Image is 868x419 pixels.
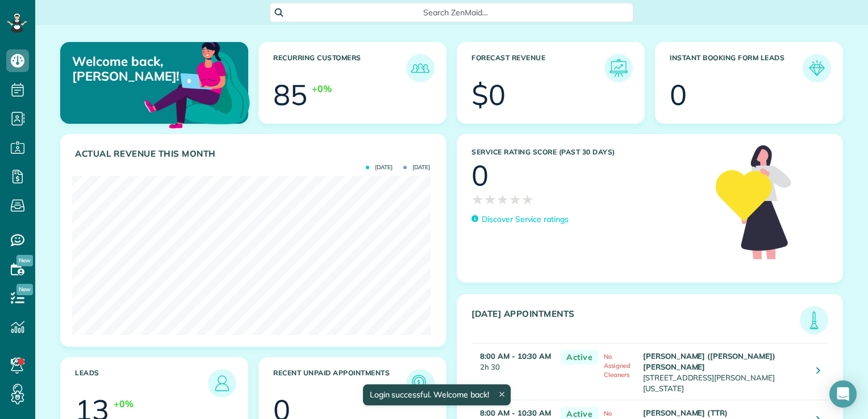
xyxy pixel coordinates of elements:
span: ★ [521,190,534,209]
div: Open Intercom Messenger [829,380,857,408]
p: Welcome back, [PERSON_NAME]! [72,54,187,84]
strong: 8:00 AM - 10:30 AM [480,351,551,361]
img: icon_unpaid_appointments-47b8ce3997adf2238b356f14209ab4cced10bd1f174958f3ca8f1d0dd7fffeee.png [409,372,432,395]
img: icon_forecast_revenue-8c13a41c7ed35a8dcfafea3cbb826a0462acb37728057bba2d056411b612bbbe.png [607,57,630,79]
h3: Service Rating score (past 30 days) [471,148,704,156]
h3: [DATE] Appointments [471,309,800,334]
td: [STREET_ADDRESS][PERSON_NAME][US_STATE] [640,343,808,400]
span: No Assigned Cleaners [604,353,631,379]
h3: Recurring Customers [273,54,406,82]
div: 0 [471,161,489,190]
strong: 8:00 AM - 10:30 AM [480,408,551,417]
h3: Forecast Revenue [471,54,604,82]
div: +0% [114,397,133,410]
img: icon_form_leads-04211a6a04a5b2264e4ee56bc0799ec3eb69b7e499cbb523a139df1d13a81ae0.png [806,57,828,79]
a: Discover Service ratings [471,213,569,225]
span: New [16,284,33,295]
div: $0 [471,81,506,109]
img: dashboard_welcome-42a62b7d889689a78055ac9021e634bf52bae3f8056760290aed330b23ab8690.png [142,29,252,139]
span: ★ [471,190,484,209]
h3: Leads [75,369,208,397]
p: Discover Service ratings [482,213,569,225]
h3: Instant Booking Form Leads [670,54,803,82]
div: 85 [273,81,307,109]
h3: Actual Revenue this month [75,149,435,159]
span: ★ [496,190,509,209]
img: icon_leads-1bed01f49abd5b7fead27621c3d59655bb73ed531f8eeb49469d10e621d6b896.png [211,372,233,395]
span: New [16,255,33,266]
div: 0 [670,81,687,109]
span: [DATE] [366,165,393,170]
strong: [PERSON_NAME] ([PERSON_NAME]) [PERSON_NAME] [643,351,775,371]
h3: Recent unpaid appointments [273,369,406,397]
img: icon_todays_appointments-901f7ab196bb0bea1936b74009e4eb5ffbc2d2711fa7634e0d609ed5ef32b18b.png [803,309,825,332]
img: icon_recurring_customers-cf858462ba22bcd05b5a5880d41d6543d210077de5bb9ebc9590e49fd87d84ed.png [409,57,432,79]
span: [DATE] [403,165,430,170]
div: Login successful. Welcome back! [362,384,510,405]
span: Active [561,350,598,364]
td: 2h 30 [471,343,555,400]
div: +0% [312,82,332,95]
span: ★ [484,190,496,209]
span: ★ [509,190,521,209]
strong: [PERSON_NAME] (TTR) [643,408,728,417]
